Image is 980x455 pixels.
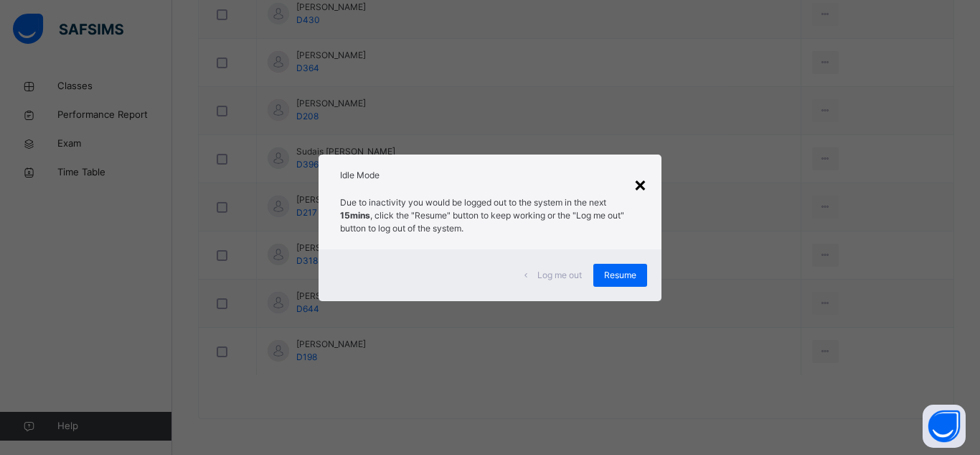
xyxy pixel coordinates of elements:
[340,169,640,182] h2: Idle Mode
[340,210,370,221] strong: 15mins
[340,196,640,235] p: Due to inactivity you would be logged out to the system in the next , click the "Resume" button t...
[537,269,582,282] span: Log me out
[604,269,636,282] span: Resume
[633,169,647,199] div: ×
[923,405,966,448] button: Open asap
